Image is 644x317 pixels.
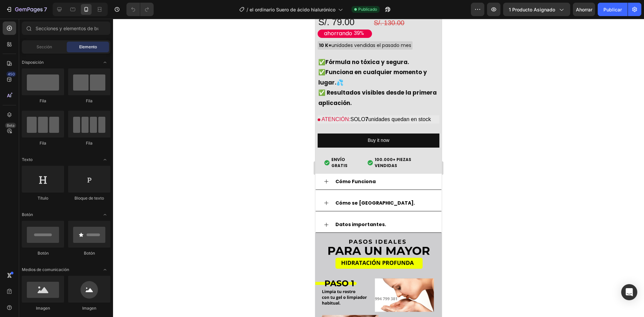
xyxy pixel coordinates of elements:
strong: ✅ Resultados visibles desde la primera aplicación. [3,70,121,88]
font: Botón [38,251,49,256]
font: el ordinario Suero de ácido hialurónico [250,7,335,12]
iframe: Área de diseño [315,19,442,317]
font: Título [38,196,48,201]
strong: ✅Funciona en cualquier momento y lugar.💦 [3,49,112,68]
button: 1 producto asignado [503,3,570,16]
font: 1 producto asignado [509,7,555,12]
font: Imagen [82,306,96,311]
button: Ahorrar [573,3,595,16]
button: 7 [3,3,50,16]
font: 7 [44,6,47,13]
input: Secciones y elementos de búsqueda [22,21,110,35]
font: Fila [86,98,93,103]
font: Texto [22,157,33,162]
font: Beta [7,123,14,128]
font: Publicado [358,7,377,12]
div: Buy it now [52,117,74,126]
div: Abrir Intercom Messenger [621,284,637,300]
span: 7 [50,98,53,103]
span: ENVÍO GRATIS [16,138,46,150]
div: unidades vendidas el pasado mes [2,22,97,31]
font: Bloque de texto [74,196,104,201]
strong: ✅Fórmula no tóxica y segura. [3,39,94,47]
font: Ahorrar [576,7,592,12]
font: Disposición [22,60,44,65]
font: Imagen [36,306,50,311]
span: Abrir con palanca [100,264,110,275]
font: Sección [37,44,52,49]
button: Buy it now [2,115,124,128]
font: 450 [8,72,15,76]
font: Fila [40,141,46,146]
font: Botón [84,251,95,256]
strong: Cómo Funciona [20,159,60,166]
font: Elemento [79,44,97,49]
font: Publicar [603,7,622,12]
span: 100.000+ PIEZAS VENDIDAS [59,138,117,150]
span: 10 K+ [4,23,16,30]
span: Abrir con palanca [100,57,110,68]
span: ATENCIÓN: [6,98,35,103]
strong: Datos importantes. [20,202,71,209]
font: Fila [86,141,93,146]
strong: Cómo se [GEOGRAPHIC_DATA]. [20,181,100,188]
div: ahorrando [8,10,38,19]
span: Abrir con palanca [100,209,110,220]
font: Botón [22,212,33,217]
div: 39% [38,10,49,19]
font: Fila [40,98,46,103]
p: SOLO unidades quedan en stock [2,97,124,105]
div: Deshacer/Rehacer [126,3,154,16]
font: / [247,7,248,12]
button: Publicar [598,3,628,16]
font: Medios de comunicación [22,267,69,272]
span: Abrir con palanca [100,154,110,165]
